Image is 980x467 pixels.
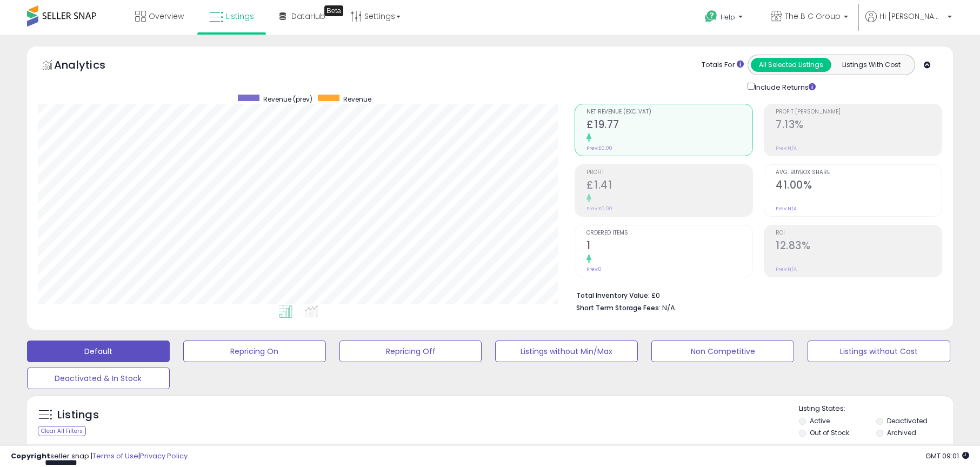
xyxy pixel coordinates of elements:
span: Revenue (prev) [263,95,312,104]
b: Short Term Storage Fees: [576,303,661,312]
label: Active [810,416,830,425]
span: Ordered Items [586,230,752,236]
li: £0 [576,288,934,301]
button: Deactivated & In Stock [27,368,170,389]
small: Prev: £0.00 [586,145,612,151]
small: Prev: N/A [776,205,797,212]
span: Profit [586,170,752,176]
small: Prev: N/A [776,266,797,272]
span: DataHub [291,11,325,22]
div: Tooltip anchor [324,5,343,16]
h2: 7.13% [776,118,942,133]
button: Repricing Off [339,341,482,362]
h2: 1 [586,239,752,254]
span: ROI [776,230,942,236]
p: Listing States: [799,404,953,414]
span: Avg. Buybox Share [776,170,942,176]
small: Prev: N/A [776,145,797,151]
span: Overview [149,11,184,22]
a: Help [696,2,754,35]
a: Terms of Use [92,451,138,461]
small: Prev: £0.00 [586,205,612,212]
span: N/A [662,303,675,313]
div: Include Returns [739,81,829,93]
div: Totals For [702,60,744,70]
button: Non Competitive [651,341,794,362]
label: Deactivated [887,416,928,425]
small: Prev: 0 [586,266,602,272]
h2: 41.00% [776,179,942,194]
button: All Selected Listings [751,58,831,72]
span: 2025-08-18 09:01 GMT [925,451,969,461]
label: Out of Stock [810,428,849,437]
span: Profit [PERSON_NAME] [776,109,942,115]
button: Default [27,341,170,362]
label: Archived [887,428,916,437]
h2: £1.41 [586,179,752,194]
button: Listings With Cost [831,58,911,72]
span: The B C Group [785,11,841,22]
span: Net Revenue (Exc. VAT) [586,109,752,115]
h2: 12.83% [776,239,942,254]
h5: Listings [57,408,99,423]
span: Hi [PERSON_NAME] [879,11,944,22]
span: Revenue [343,95,371,104]
h2: £19.77 [586,118,752,133]
strong: Copyright [11,451,50,461]
button: Listings without Min/Max [495,341,638,362]
a: Hi [PERSON_NAME] [865,11,952,35]
span: Help [721,12,735,22]
b: Total Inventory Value: [576,291,650,300]
i: Get Help [704,10,718,23]
span: Listings [226,11,254,22]
div: seller snap | | [11,451,188,462]
button: Listings without Cost [808,341,950,362]
div: Clear All Filters [38,426,86,436]
h5: Analytics [54,57,126,75]
a: Privacy Policy [140,451,188,461]
button: Repricing On [183,341,326,362]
